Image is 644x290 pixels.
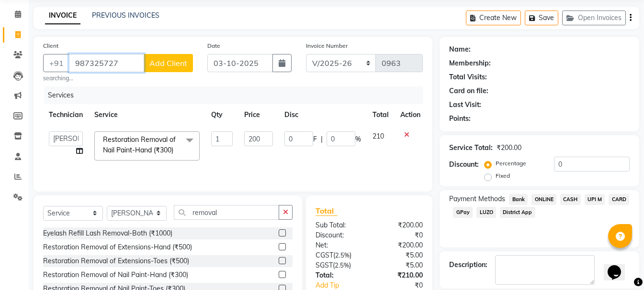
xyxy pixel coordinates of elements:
th: Price [238,104,279,126]
span: LUZO [476,207,496,218]
label: Fixed [496,172,510,180]
input: Search or Scan [174,205,279,220]
div: ( ) [308,250,369,260]
div: ₹200.00 [497,143,521,153]
span: Bank [509,194,528,205]
div: Services [44,86,430,104]
div: Card on file: [449,86,488,96]
span: | [321,134,323,144]
div: ₹200.00 [369,240,430,250]
div: Eyelash Refill Lash Removal-Both (₹1000) [43,228,172,238]
span: SGST [316,261,333,269]
small: searching... [43,74,193,83]
label: Client [43,42,58,50]
div: Net: [308,240,369,250]
span: District App [500,207,535,218]
th: Technician [43,104,89,126]
div: Total Visits: [449,72,487,82]
div: ₹210.00 [369,270,430,280]
span: F [313,134,317,144]
div: Service Total: [449,143,493,153]
div: ₹0 [369,230,430,240]
div: Description: [449,260,487,270]
label: Invoice Number [306,42,348,50]
label: Percentage [496,159,526,168]
span: % [355,134,361,144]
div: Discount: [308,230,369,240]
div: Restoration Removal of Nail Paint-Hand (₹300) [43,270,188,280]
a: INVOICE [45,7,80,24]
span: CARD [609,194,629,205]
div: ₹200.00 [369,220,430,230]
div: Total: [308,270,369,280]
iframe: chat widget [604,252,634,280]
th: Service [89,104,205,126]
div: ₹5.00 [369,250,430,260]
span: 2.5% [335,251,350,259]
button: +91 [43,54,70,72]
button: Create New [466,11,521,25]
div: Discount: [449,160,479,170]
button: Save [525,11,558,25]
span: 2.5% [335,261,349,269]
span: UPI M [585,194,605,205]
div: Restoration Removal of Extensions-Toes (₹500) [43,256,189,266]
span: Add Client [149,58,187,68]
span: 210 [373,132,384,140]
th: Action [395,104,426,126]
span: CGST [316,251,333,259]
div: Last Visit: [449,100,481,110]
span: Payment Methods [449,194,505,204]
span: Total [316,206,338,216]
input: Search by Name/Mobile/Email/Code [69,54,144,72]
button: Open Invoices [562,11,626,25]
th: Total [367,104,395,126]
div: Points: [449,114,471,124]
a: x [173,146,178,154]
div: Membership: [449,58,491,68]
span: GPay [453,207,473,218]
div: ( ) [308,260,369,270]
span: CASH [560,194,581,205]
div: Name: [449,44,471,54]
span: Restoration Removal of Nail Paint-Hand (₹300) [103,135,176,154]
th: Qty [205,104,238,126]
div: Sub Total: [308,220,369,230]
a: PREVIOUS INVOICES [92,11,159,20]
button: Add Client [144,54,193,72]
label: Date [207,42,220,50]
div: ₹5.00 [369,260,430,270]
th: Disc [279,104,367,126]
div: Restoration Removal of Extensions-Hand (₹500) [43,242,192,252]
span: ONLINE [531,194,556,205]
